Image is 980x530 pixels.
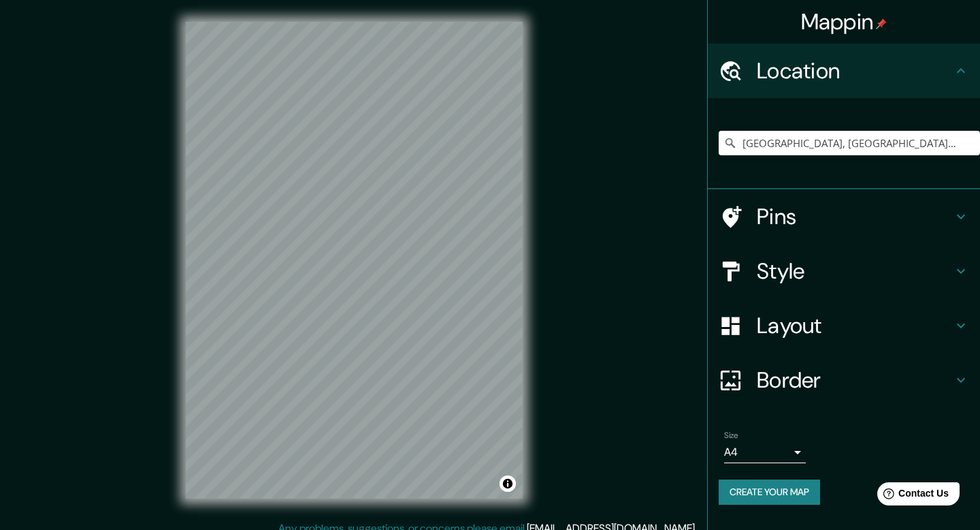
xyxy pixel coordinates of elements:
div: Border [708,353,980,407]
button: Toggle attribution [500,476,516,492]
iframe: Help widget launcher [859,477,965,515]
h4: Border [757,367,953,394]
label: Size [724,430,738,441]
div: Location [708,44,980,98]
h4: Style [757,258,953,285]
h4: Location [757,57,953,84]
div: Style [708,244,980,298]
input: Pick your city or area [719,131,980,155]
div: A4 [724,441,806,463]
h4: Mappin [801,8,887,35]
div: Layout [708,298,980,353]
button: Create your map [719,480,820,505]
div: Pins [708,189,980,244]
h4: Pins [757,203,953,230]
img: pin-icon.png [876,18,887,29]
h4: Layout [757,312,953,339]
canvas: Map [186,22,523,499]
